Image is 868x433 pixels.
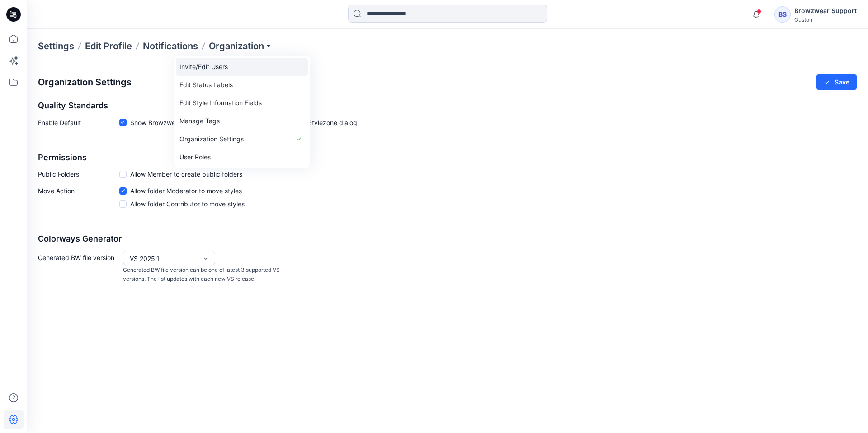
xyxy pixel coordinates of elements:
p: Move Action [38,186,119,212]
a: Edit Profile [85,40,132,52]
p: Generated BW file version can be one of latest 3 supported VS versions. The list updates with eac... [123,265,284,284]
p: Settings [38,40,74,52]
span: Allow folder Moderator to move styles [130,186,242,196]
a: Organization Settings [176,130,308,148]
span: Allow folder Contributor to move styles [130,199,245,209]
p: Public Folders [38,169,119,179]
a: User Roles [176,148,308,166]
h2: Permissions [38,153,857,163]
a: Manage Tags [176,112,308,130]
span: Allow Member to create public folders [130,169,242,179]
h2: Quality Standards [38,101,857,111]
a: Notifications [143,40,198,52]
p: Enable Default [38,118,119,131]
div: VS 2025.1 [130,254,198,263]
div: BS [774,6,791,23]
a: Invite/Edit Users [176,58,308,76]
a: Edit Status Labels [176,76,308,94]
button: Save [816,74,857,90]
div: Guston [794,16,857,23]
h2: Organization Settings [38,77,132,88]
div: Browzwear Support [794,5,857,16]
span: Show Browzwear’s default quality standards in the Share to Stylezone dialog [130,118,357,127]
a: Edit Style Information Fields [176,94,308,112]
h2: Colorways Generator [38,234,857,244]
p: Generated BW file version [38,251,119,284]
